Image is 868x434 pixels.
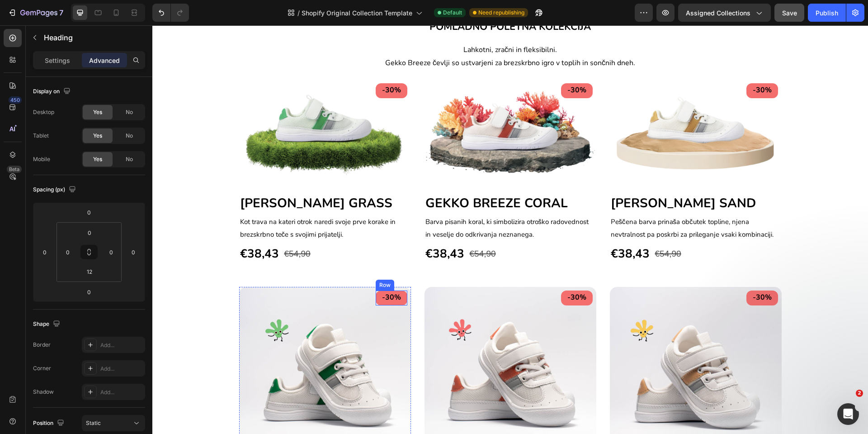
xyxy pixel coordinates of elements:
[33,108,54,116] div: Desktop
[80,205,98,219] input: 0
[600,60,619,70] span: -30%
[89,56,120,65] p: Advanced
[88,169,240,186] a: [PERSON_NAME] GRASS
[415,267,434,277] span: -30%
[273,192,437,214] span: Barva pisanih koral, ki simbolizira otroško radovednost in veselje do odkrivanja neznanega.
[458,54,629,163] img: gempages_547553721173672907-e5344c9f-68b1-423c-b19b-d5016d50f2f9.png
[45,56,70,65] p: Settings
[9,96,22,104] div: 450
[44,32,142,43] p: Heading
[33,417,66,429] div: Position
[33,155,50,163] div: Mobile
[478,9,524,17] span: Need republishing
[272,262,444,434] img: gempages_547553721173672907-307be4a6-1455-48e4-997a-c871adf5c348.jpg
[302,8,412,18] span: Shopify Original Collection Template
[86,420,101,426] span: Static
[273,169,415,186] a: GEKKO BREEZE CORAL
[33,318,62,330] div: Shape
[33,388,54,396] div: Shadow
[82,415,145,431] button: Static
[686,8,750,18] span: Assigned Collections
[127,245,140,259] input: 0
[225,256,240,264] div: Row
[443,9,462,17] span: Default
[100,388,143,396] div: Add...
[93,155,102,163] span: Yes
[458,192,621,214] span: Peščena barva prinaša občutek topline, njena nevtralnost pa poskrbi za prileganje vsaki kombinaciji.
[808,4,846,22] button: Publish
[87,219,127,238] div: €38,43
[93,132,102,140] span: Yes
[816,8,838,18] div: Publish
[59,7,63,18] p: 7
[297,8,300,18] span: /
[458,219,498,238] div: €38,43
[131,220,159,237] div: €54,90
[152,25,868,434] iframe: Design area
[33,132,49,140] div: Tablet
[678,4,771,22] button: Assigned Collections
[311,19,405,29] span: Lahkotni, zračni in fleksibilni.
[87,54,259,163] img: gempages_547553721173672907-294fb9ca-dd80-41bd-822e-16cbc29674b1.png
[104,245,118,259] input: 0px
[126,108,133,116] span: No
[38,245,52,259] input: 0
[126,155,133,163] span: No
[272,219,313,238] div: €38,43
[415,60,434,70] span: -30%
[80,226,99,239] input: 0px
[61,245,75,259] input: 0px
[33,86,72,98] div: Display on
[100,365,143,373] div: Add...
[230,60,249,70] span: -30%
[233,33,483,43] span: Gekko Breeze čevlji so ustvarjeni za brezskrbno igro v toplih in sončnih dneh.
[837,403,859,425] iframe: Intercom live chat
[600,267,619,277] span: -30%
[458,262,629,434] img: gempages_547553721173672907-98dc34b8-8720-43a0-8b81-626392381c2f.jpg
[458,169,604,186] a: [PERSON_NAME] SAND
[93,108,102,116] span: Yes
[782,9,797,17] span: Save
[152,4,189,22] div: Undo/Redo
[33,184,78,196] div: Spacing (px)
[4,4,67,22] button: 7
[7,166,22,173] div: Beta
[88,192,243,214] span: Kot trava na kateri otrok naredi svoje prve korake in brezskrbno teče s svojimi prijatelji.
[126,132,133,140] span: No
[272,54,444,163] img: gempages_547553721173672907-fceef281-63c4-42b4-8bc4-39461d7add11.png
[33,364,51,372] div: Corner
[100,341,143,349] div: Add...
[87,262,259,434] img: gempages_547553721173672907-56dc0cb4-f4f7-4c9f-89c1-2e3e3f0ae359.jpg
[33,341,51,349] div: Border
[856,390,863,397] span: 2
[80,265,99,278] input: m
[774,4,804,22] button: Save
[230,267,249,277] span: -30%
[316,220,344,237] div: €54,90
[502,220,530,237] div: €54,90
